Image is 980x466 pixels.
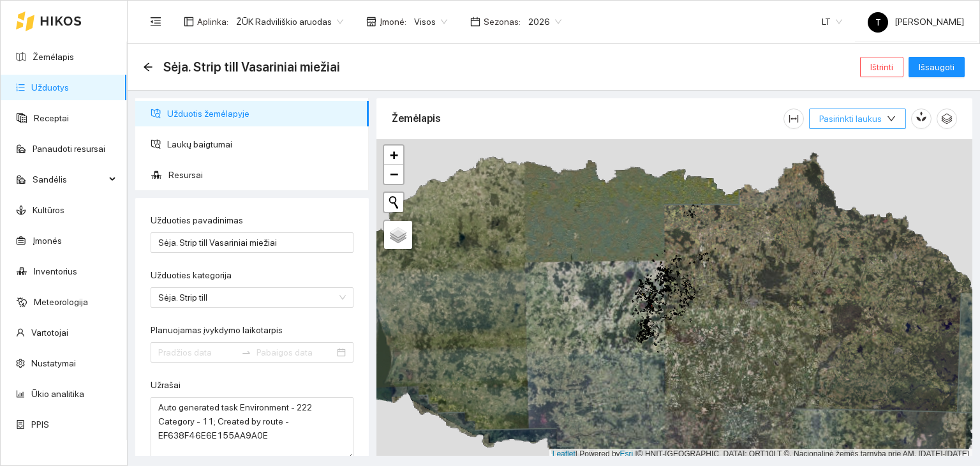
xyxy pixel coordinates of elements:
span: Išsaugoti [919,60,954,74]
div: | Powered by © HNIT-[GEOGRAPHIC_DATA]; ORT10LT ©, Nacionalinė žemės tarnyba prie AM, [DATE]-[DATE] [549,449,972,460]
button: Ištrinti [860,57,903,77]
a: Nustatymai [31,358,76,368]
button: Pasirinkti laukusdown [809,109,906,129]
a: Esri [620,449,634,458]
a: Layers [384,221,412,249]
textarea: Užrašai [151,397,353,460]
button: Išsaugoti [909,57,965,77]
a: Užduotys [31,82,69,93]
button: menu-fold [143,9,168,34]
a: Receptai [34,113,69,123]
span: layout [184,17,194,27]
span: down [887,114,896,124]
button: column-width [783,109,804,129]
span: shop [366,17,376,27]
a: Leaflet [553,449,575,458]
span: Aplinka : [197,15,228,29]
label: Užduoties kategorija [151,269,232,282]
a: Kultūros [33,205,64,215]
span: menu-fold [150,16,161,27]
span: Sandėlis [33,167,105,192]
span: LT [822,12,842,31]
span: 2026 [528,12,561,31]
input: Pabaigos data [256,345,334,359]
label: Užduoties pavadinimas [151,214,243,227]
span: − [390,166,398,182]
span: arrow-left [143,62,153,72]
a: Zoom in [384,146,403,165]
span: Sezonas : [484,15,521,29]
div: Žemėlapis [392,100,783,137]
span: to [241,347,251,357]
a: Meteorologija [34,297,88,307]
span: Įmonė : [380,15,406,29]
label: Užrašai [151,379,181,392]
a: Įmonės [33,236,62,246]
span: Visos [414,12,447,31]
span: Pasirinkti laukus [819,112,882,126]
span: Užduotis žemėlapyje [167,101,359,126]
span: T [875,12,881,33]
span: Resursai [168,162,359,188]
span: Ištrinti [870,60,893,74]
span: swap-right [241,347,251,357]
span: Sėja. Strip till Vasariniai miežiai [163,57,340,77]
span: calendar [470,17,480,27]
label: Planuojamas įvykdymo laikotarpis [151,324,283,337]
a: Zoom out [384,165,403,184]
span: [PERSON_NAME] [868,17,964,27]
a: PPIS [31,419,49,430]
span: Sėja. Strip till [158,288,346,307]
input: Užduoties pavadinimas [151,232,353,253]
span: column-width [784,114,803,124]
span: | [635,449,637,458]
a: Panaudoti resursai [33,144,105,154]
span: ŽŪK Radviliškio aruodas [236,12,343,31]
button: Initiate a new search [384,193,403,212]
input: Planuojamas įvykdymo laikotarpis [158,345,236,359]
a: Inventorius [34,266,77,276]
span: + [390,147,398,163]
a: Vartotojai [31,327,68,338]
a: Ūkio analitika [31,389,84,399]
span: Laukų baigtumai [167,132,359,157]
div: Atgal [143,62,153,73]
a: Žemėlapis [33,52,74,62]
